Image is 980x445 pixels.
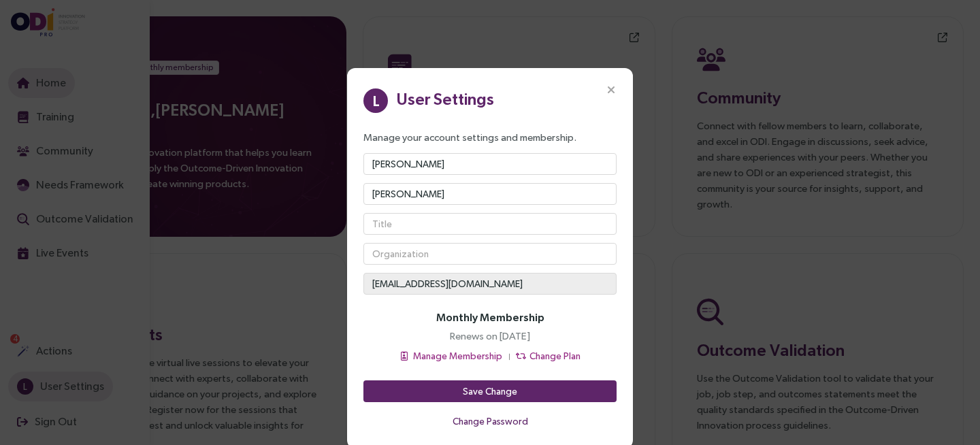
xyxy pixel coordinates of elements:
span: L [372,88,380,113]
div: User Settings [396,86,494,111]
span: Change Plan [529,348,581,363]
span: Change Password [453,414,528,429]
h4: Monthly Membership [436,311,544,324]
p: Renews on [DATE] [450,328,530,344]
button: Close [589,68,633,112]
button: Change Plan [515,348,581,364]
button: Save Change [363,380,617,402]
span: Manage Membership [413,348,502,363]
input: Title [363,213,617,235]
input: First Name [363,153,617,175]
input: Last Name [363,183,617,205]
button: Change Password [363,410,617,432]
p: Manage your account settings and membership. [363,129,617,145]
input: Organization [363,243,617,265]
span: Save Change [463,384,517,399]
button: Manage Membership [399,348,503,364]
